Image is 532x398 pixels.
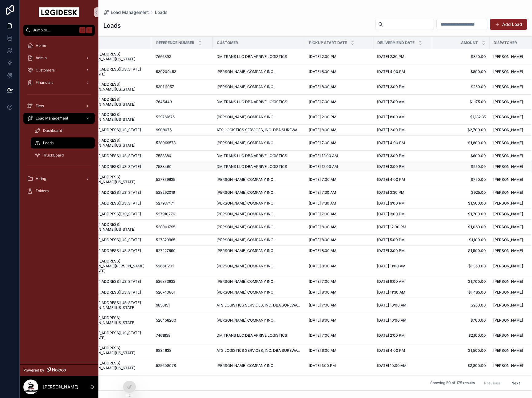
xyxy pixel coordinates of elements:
div: scrollable content [20,36,98,205]
span: [DATE] 3:00 PM [377,153,405,158]
a: TruckBoard [31,150,95,161]
a: [DATE] 7:00 AM [377,99,427,104]
a: [DATE] 3:00 PM [377,212,427,217]
a: $1,060.00 [435,225,486,229]
a: [PERSON_NAME] COMPANY INC. [216,140,301,145]
a: [DATE] 2:00 PM [309,54,370,59]
span: TruckBoard [43,153,64,158]
a: 530111057 [156,84,209,89]
span: [PERSON_NAME] COMPANY INC. [216,84,274,89]
a: [DATE] 3:00 PM [377,248,427,253]
a: [STREET_ADDRESS][PERSON_NAME][US_STATE] [85,175,149,185]
span: [PERSON_NAME] COMPANY INC. [216,69,274,74]
a: [DATE] 7:00 AM [309,140,370,145]
a: Customers [23,65,95,76]
a: $925.00 [435,190,486,195]
a: [DATE] 8:00 AM [309,84,370,89]
a: [DATE] 8:00 AM [309,225,370,229]
span: [PERSON_NAME] COMPANY INC. [216,201,274,206]
a: [STREET_ADDRESS][US_STATE] [85,279,149,284]
span: [PERSON_NAME] [493,264,523,269]
a: [STREET_ADDRESS][PERSON_NAME][US_STATE] [85,82,149,92]
span: [DATE] 7:00 AM [309,99,336,104]
span: [PERSON_NAME] [493,248,523,253]
a: DM TRANS LLC DBA ARRIVE LOGISTICS [216,164,301,169]
a: [PERSON_NAME] COMPANY INC. [216,225,301,229]
span: 527910776 [156,212,175,217]
a: [STREET_ADDRESS][US_STATE] [85,153,149,158]
a: DM TRANS LLC DBA ARRIVE LOGISTICS [216,99,301,104]
span: [DATE] 7:30 AM [309,201,336,206]
span: [PERSON_NAME] [493,201,523,206]
span: [DATE] 11:00 AM [377,264,406,269]
span: [PERSON_NAME] [493,190,523,195]
span: [PERSON_NAME] COMPANY INC. [216,190,274,195]
span: DM TRANS LLC DBA ARRIVE LOGISTICS [216,99,287,104]
a: [DATE] 3:00 PM [377,84,427,89]
a: [PERSON_NAME] COMPANY INC. [216,248,301,253]
span: Customers [36,68,55,73]
span: [PERSON_NAME] COMPANY INC. [216,264,274,269]
span: [DATE] 5:00 PM [377,238,405,242]
a: $1,500.00 [435,248,486,253]
span: [STREET_ADDRESS][US_STATE] [85,153,141,158]
a: [STREET_ADDRESS][US_STATE][US_STATE] [85,67,149,77]
span: [DATE] 7:00 AM [309,140,336,145]
span: $1,100.00 [435,238,486,242]
a: [DATE] 3:30 PM [377,190,427,195]
span: [PERSON_NAME] [493,290,523,295]
span: [DATE] 12:00 PM [377,225,406,229]
a: [STREET_ADDRESS][US_STATE] [85,290,149,295]
span: DM TRANS LLC DBA ARRIVE LOGISTICS [216,164,287,169]
a: 7588460 [156,164,209,169]
a: [DATE] 7:30 AM [309,190,370,195]
a: $850.00 [435,54,486,59]
span: [PERSON_NAME] COMPANY INC. [216,225,274,229]
a: 528001795 [156,225,209,229]
span: [DATE] 3:00 PM [377,248,405,253]
a: [DATE] 7:00 AM [309,212,370,217]
img: App logo [39,7,79,17]
a: [DATE] 9:00 AM [377,279,427,284]
span: Load Management [36,116,68,121]
a: [STREET_ADDRESS][US_STATE] [85,212,149,217]
a: [DATE] 4:00 PM [377,140,427,145]
span: [PERSON_NAME] COMPANY INC. [216,115,274,120]
span: 9908076 [156,128,172,132]
span: [DATE] 3:30 PM [377,190,404,195]
a: [DATE] 7:30 AM [309,201,370,206]
span: [STREET_ADDRESS][PERSON_NAME][US_STATE] [85,138,149,148]
a: [STREET_ADDRESS][US_STATE] [85,164,149,169]
a: 7588380 [156,153,209,158]
a: Folders [23,185,95,197]
a: [STREET_ADDRESS][US_STATE] [85,238,149,242]
span: [DATE] 8:00 AM [309,238,336,242]
a: $750.00 [435,177,486,182]
span: $1,500.00 [435,201,486,206]
a: Load Management [103,9,149,15]
span: Fleet [36,104,44,108]
span: [DATE] 8:00 AM [377,115,405,120]
a: [DATE] 12:00 AM [309,164,370,169]
a: Dashboard [31,125,95,136]
a: $550.00 [435,164,486,169]
a: [STREET_ADDRESS][US_STATE] [85,201,149,206]
a: 9908076 [156,128,209,132]
span: 528292019 [156,190,175,195]
span: DM TRANS LLC DBA ARRIVE LOGISTICS [216,54,287,59]
a: [STREET_ADDRESS][US_STATE][PERSON_NAME][US_STATE] [85,300,149,310]
a: $1,700.00 [435,279,486,284]
span: [PERSON_NAME] [493,115,523,120]
span: [DATE] 2:00 PM [309,54,336,59]
a: [STREET_ADDRESS][US_STATE] [85,248,149,253]
a: ATS LOGISTICS SERVICES, INC. DBA SUREWAY TRANSPORTATION COMPANY & [PERSON_NAME] SPECIALIZED LOGIS... [216,128,301,132]
a: [DATE] 7:00 AM [309,177,370,182]
span: [DATE] 11:30 AM [377,290,405,295]
a: Loads [31,137,95,148]
a: [STREET_ADDRESS][PERSON_NAME][US_STATE] [85,222,149,232]
span: [DATE] 8:00 AM [309,69,336,74]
